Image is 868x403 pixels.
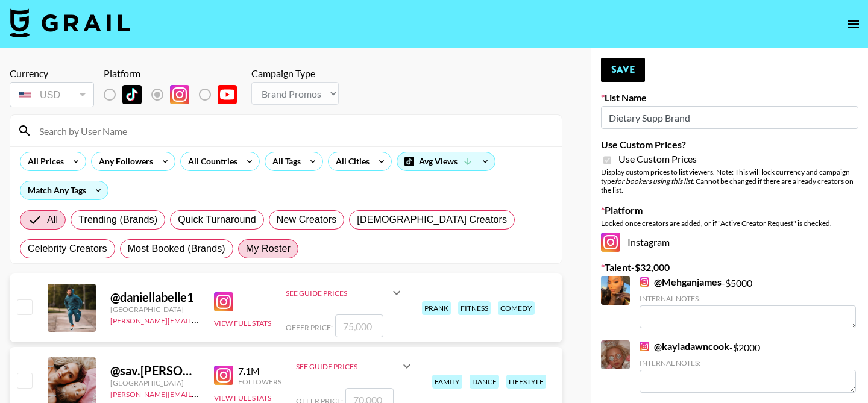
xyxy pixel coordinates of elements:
[20,152,66,170] div: All Prices
[432,375,462,389] div: family
[47,213,58,227] span: All
[110,387,289,399] a: [PERSON_NAME][EMAIL_ADDRESS][DOMAIN_NAME]
[178,213,256,227] span: Quick Turnaround
[214,292,233,311] img: Instagram
[506,375,546,389] div: lifestyle
[335,314,383,337] input: 75,000
[640,276,722,288] a: @Mehganjames
[422,301,451,315] div: prank
[601,233,858,252] div: Instagram
[458,301,491,315] div: fitness
[170,85,189,104] img: Instagram
[601,92,858,104] label: List Name
[640,340,856,393] div: - $ 2000
[10,8,130,37] img: Grail Talent
[640,277,649,287] img: Instagram
[841,12,866,36] button: open drawer
[110,290,200,305] div: @ daniellabelle1
[181,152,240,170] div: All Countries
[601,167,858,195] div: Display custom prices to list viewers. Note: This will lock currency and campaign type . Cannot b...
[640,276,856,328] div: - $ 5000
[615,177,693,186] em: for bookers using this list
[601,139,858,151] label: Use Custom Prices?
[498,301,535,315] div: comedy
[214,319,271,328] button: View Full Stats
[122,85,142,104] img: TikTok
[277,213,337,227] span: New Creators
[357,213,507,227] span: [DEMOGRAPHIC_DATA] Creators
[110,314,289,325] a: [PERSON_NAME][EMAIL_ADDRESS][DOMAIN_NAME]
[110,363,200,378] div: @ sav.[PERSON_NAME]
[640,340,729,352] a: @kayladawncook
[640,294,856,303] div: Internal Notes:
[640,342,649,351] img: Instagram
[618,153,697,165] span: Use Custom Prices
[265,152,303,170] div: All Tags
[601,233,620,252] img: Instagram
[110,378,200,387] div: [GEOGRAPHIC_DATA]
[214,366,233,385] img: Instagram
[601,58,645,82] button: Save
[329,152,372,170] div: All Cities
[32,121,555,140] input: Search by User Name
[246,242,291,256] span: My Roster
[10,67,94,80] div: Currency
[78,213,157,227] span: Trending (Brands)
[214,393,271,402] button: View Full Stats
[286,289,389,298] div: See Guide Prices
[286,278,404,307] div: See Guide Prices
[296,352,414,381] div: See Guide Prices
[104,67,247,80] div: Platform
[251,67,339,80] div: Campaign Type
[601,219,858,228] div: Locked once creators are added, or if "Active Creator Request" is checked.
[238,365,281,377] div: 7.1M
[601,261,858,273] label: Talent - $ 32,000
[397,152,495,170] div: Avg Views
[10,80,94,110] div: Currency is locked to USD
[12,84,92,105] div: USD
[238,377,281,386] div: Followers
[92,152,156,170] div: Any Followers
[640,358,856,367] div: Internal Notes:
[601,204,858,216] label: Platform
[104,82,247,107] div: List locked to Instagram.
[110,305,200,314] div: [GEOGRAPHIC_DATA]
[296,362,400,371] div: See Guide Prices
[20,181,108,199] div: Match Any Tags
[128,242,225,256] span: Most Booked (Brands)
[218,85,237,104] img: YouTube
[470,375,499,389] div: dance
[28,242,107,256] span: Celebrity Creators
[286,323,333,332] span: Offer Price:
